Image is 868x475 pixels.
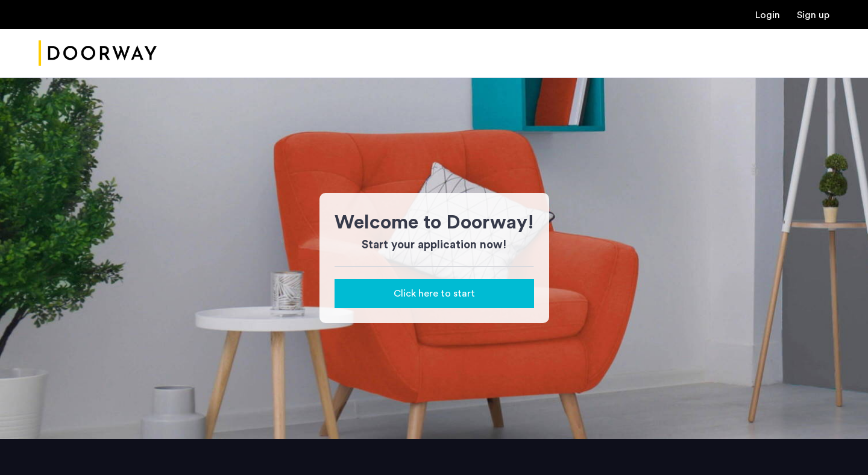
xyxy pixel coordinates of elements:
a: Cazamio Logo [39,31,157,76]
span: Click here to start [394,286,475,301]
a: Registration [797,10,829,20]
img: logo [39,31,157,76]
h3: Start your application now! [335,237,534,254]
button: button [335,279,534,308]
a: Login [755,10,780,20]
h1: Welcome to Doorway! [335,208,534,237]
